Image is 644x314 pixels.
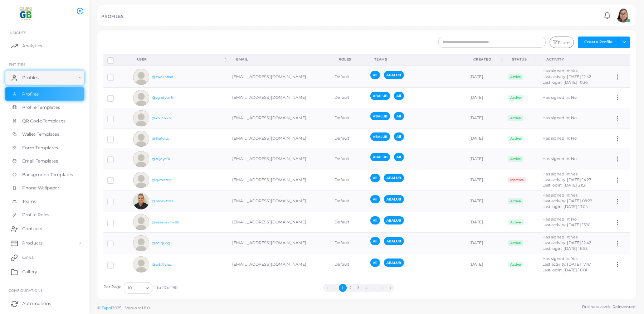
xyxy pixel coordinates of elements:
td: Default [331,149,366,169]
div: activity [546,57,602,62]
td: Default [331,129,366,149]
a: QR Code Templates [5,114,84,128]
a: Automations [5,296,84,311]
span: ABALUB [384,216,404,224]
span: Teams [22,198,36,205]
span: Active [508,198,523,204]
div: Email [236,57,323,62]
td: Default [331,232,366,254]
span: 10 [128,284,132,292]
button: Go to page 2 [347,284,355,292]
td: [DATE] [465,169,504,191]
td: [EMAIL_ADDRESS][DOMAIN_NAME] [228,169,331,191]
span: Has signed in: No [542,156,577,161]
span: ABALUB [384,195,404,203]
a: logo [6,7,46,20]
span: Profiles [22,91,39,97]
a: @vgmlybe8 [152,96,173,100]
span: ABALUB [384,174,404,182]
span: Last login: [DATE] 16:01 [542,267,587,272]
span: Business cards. Reinvented. [582,304,636,310]
span: Products [22,240,43,246]
a: Links [5,250,84,265]
td: [EMAIL_ADDRESS][DOMAIN_NAME] [228,190,331,212]
img: avatar [133,69,149,85]
span: Last login: [DATE] 13:04 [542,204,588,209]
span: All [394,153,404,161]
div: Teams [374,57,458,62]
a: Tapni [102,305,112,310]
span: Profile Templates [22,104,60,111]
span: All [394,92,404,100]
span: All [394,132,404,141]
td: [DATE] [465,232,504,254]
button: Filters [550,37,574,48]
div: User [137,57,223,62]
span: Last activity: [DATE] 12:42 [542,74,591,79]
span: Active [508,262,523,267]
a: Form Templates [5,141,84,155]
span: ABALUB [384,237,404,245]
td: [EMAIL_ADDRESS][DOMAIN_NAME] [228,149,331,169]
a: @nme702zs [152,199,174,203]
a: Profile Templates [5,101,84,114]
img: avatar [133,90,149,106]
span: Last activity: [DATE] 12:42 [542,240,591,245]
td: [DATE] [465,88,504,108]
td: [EMAIL_ADDRESS][DOMAIN_NAME] [228,66,331,87]
td: Default [331,190,366,212]
td: [DATE] [465,129,504,149]
label: Per Page [103,284,122,290]
div: Created [473,57,499,62]
span: Active [508,156,523,162]
td: [DATE] [465,190,504,212]
img: avatar [133,214,149,230]
span: Has signed in: No [542,115,577,120]
span: Last activity: [DATE] 17:47 [542,262,591,267]
span: Last activity: [DATE] 13:10 [542,222,590,227]
a: @qwtvtr8p [152,178,171,182]
span: All [370,195,380,203]
img: avatar [133,131,149,147]
span: Has signed in: Yes [542,235,577,240]
span: ABALUB [384,71,404,79]
span: Profiles [22,74,39,81]
img: avatar [133,172,149,188]
span: Automations [22,300,51,307]
a: Profiles [5,71,84,85]
td: [DATE] [465,108,504,129]
td: [EMAIL_ADDRESS][DOMAIN_NAME] [228,212,331,232]
span: Last login: [DATE] 16:53 [542,246,587,251]
td: Default [331,254,366,275]
span: Inactive [508,177,526,183]
span: Profile Roles [22,212,49,218]
td: [DATE] [465,66,504,87]
td: [DATE] [465,149,504,169]
td: [EMAIL_ADDRESS][DOMAIN_NAME] [228,88,331,108]
td: Default [331,212,366,232]
span: 2025 [112,305,121,311]
th: Action [610,54,630,66]
span: Last login: [DATE] 10:36 [542,80,588,85]
a: @r0jayc5k [152,157,170,161]
a: @6ie1cttc [152,136,169,140]
div: Status [512,57,533,62]
a: @f29q0dg5 [152,241,171,245]
span: Has signed in: Yes [542,172,577,177]
h5: PROFILES [101,14,123,19]
a: Background Templates [5,168,84,182]
span: Has signed in: Yes [542,193,577,198]
ul: Pagination [177,284,540,292]
td: [EMAIL_ADDRESS][DOMAIN_NAME] [228,254,331,275]
span: Active [508,115,523,121]
span: Last activity: [DATE] 08:22 [542,198,592,203]
button: Go to last page [386,284,394,292]
button: Go to page 1 [339,284,347,292]
span: Has signed in: No [542,217,577,222]
span: Gallery [22,269,37,275]
a: @zweksbad [152,75,173,79]
span: Phone Wallpaper [22,185,60,191]
a: avatar [614,8,632,23]
img: avatar [133,151,149,167]
span: Has signed in: Yes [542,68,577,73]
